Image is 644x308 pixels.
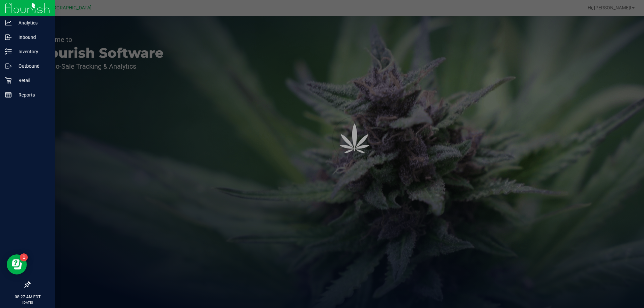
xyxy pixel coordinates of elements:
[7,254,27,274] iframe: Resource center
[5,34,12,41] inline-svg: Inbound
[12,76,52,84] p: Retail
[3,294,52,300] p: 08:27 AM EDT
[12,19,52,27] p: Analytics
[12,33,52,41] p: Inbound
[3,300,52,305] p: [DATE]
[12,91,52,99] p: Reports
[12,48,52,56] p: Inventory
[5,48,12,55] inline-svg: Inventory
[5,91,12,98] inline-svg: Reports
[5,19,12,26] inline-svg: Analytics
[5,63,12,69] inline-svg: Outbound
[5,77,12,84] inline-svg: Retail
[20,253,28,261] iframe: Resource center unread badge
[12,62,52,70] p: Outbound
